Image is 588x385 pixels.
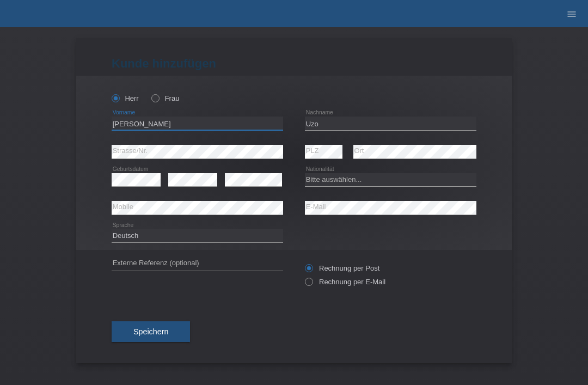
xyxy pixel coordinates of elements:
label: Herr [112,94,139,102]
label: Rechnung per E-Mail [305,278,385,286]
i: menu [566,9,577,20]
label: Frau [151,94,179,102]
span: Speichern [133,327,168,336]
input: Rechnung per Post [305,264,312,278]
input: Herr [112,94,119,101]
button: Speichern [112,321,190,342]
input: Rechnung per E-Mail [305,278,312,291]
input: Frau [151,94,158,101]
h1: Kunde hinzufügen [112,57,476,70]
label: Rechnung per Post [305,264,379,272]
a: menu [561,10,583,17]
